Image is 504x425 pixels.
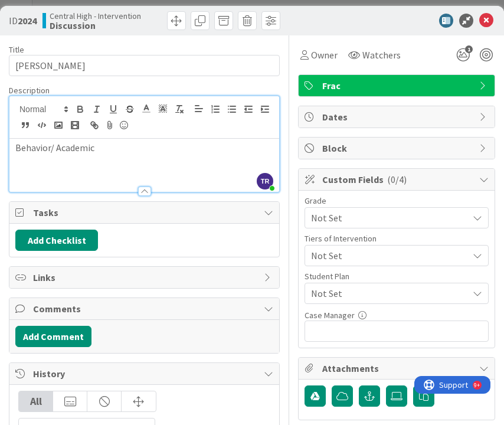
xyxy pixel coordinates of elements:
[305,197,489,205] div: Grade
[50,11,141,21] span: Central High - Intervention
[322,141,473,155] span: Block
[9,44,24,55] label: Title
[311,286,468,300] span: Not Set
[465,45,473,53] span: 1
[50,21,141,30] b: Discussion
[9,14,37,28] span: ID
[305,234,489,243] div: Tiers of Intervention
[15,230,98,251] button: Add Checklist
[33,270,258,285] span: Links
[305,310,355,321] label: Case Manager
[19,391,53,411] div: All
[387,174,407,185] span: ( 0/4 )
[311,247,462,264] span: Not Set
[33,302,258,316] span: Comments
[362,48,401,62] span: Watchers
[18,15,37,27] b: 2024
[25,2,54,16] span: Support
[322,172,473,187] span: Custom Fields
[257,173,273,189] span: TR
[9,55,280,76] input: type card name here...
[311,48,338,62] span: Owner
[322,110,473,124] span: Dates
[322,361,473,375] span: Attachments
[15,326,91,347] button: Add Comment
[322,79,473,93] span: Frac
[15,141,273,155] p: Behavior/ Academic
[60,5,66,14] div: 9+
[33,205,258,220] span: Tasks
[311,210,462,226] span: Not Set
[305,272,489,280] div: Student Plan
[9,85,50,96] span: Description
[33,367,258,381] span: History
